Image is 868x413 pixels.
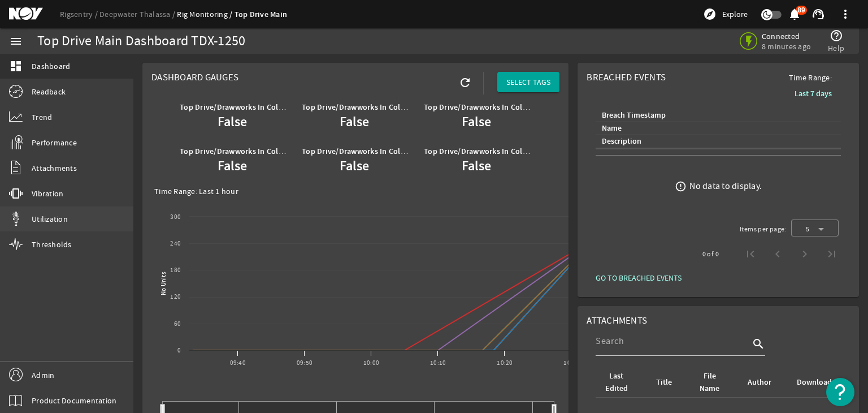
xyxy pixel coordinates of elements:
mat-icon: support_agent [811,7,825,21]
b: Top Drive/Drawworks In Collision With Mud Bucket [302,102,481,113]
button: Last 7 days [785,83,841,104]
mat-icon: vibration [9,187,23,200]
span: GO TO BREACHED EVENTS [596,272,682,283]
svg: Chart title [151,200,604,375]
b: Top Drive/Drawworks In Collision With Main HydraRacker Tail Arm [302,146,535,157]
b: False [340,157,369,175]
div: Name [600,122,832,135]
div: Top Drive Main Dashboard TDX-1250 [37,36,245,47]
span: Vibration [32,188,63,199]
b: False [462,113,491,131]
span: Attachments [32,162,77,174]
b: Top Drive/Drawworks In Collision With Aux HydraRacker Upper Arm [424,146,662,157]
div: 0 of 0 [702,248,719,260]
text: 0 [177,346,181,355]
a: Rigsentry [60,9,99,19]
b: False [218,113,247,131]
mat-icon: dashboard [9,59,23,73]
text: 60 [174,320,181,328]
a: Top Drive Main [235,9,288,20]
div: Title [656,376,672,389]
span: SELECT TAGS [506,76,550,88]
button: Explore [698,5,752,23]
mat-icon: explore [703,7,717,21]
mat-icon: notifications [788,7,801,21]
a: Rig Monitoring [177,9,234,19]
text: 120 [170,292,181,301]
span: Product Documentation [32,395,116,406]
span: Dashboard [32,61,70,72]
div: Items per page: [740,223,787,235]
span: Connected [762,31,811,41]
b: False [462,157,491,175]
mat-icon: menu [9,35,23,48]
span: Thresholds [32,239,72,250]
text: 180 [170,266,181,274]
span: Dashboard Gauges [151,71,238,83]
mat-icon: error_outline [675,180,687,192]
a: Deepwater Thalassa [99,9,177,19]
b: Top Drive/Drawworks In Collision With Main HydraRacker Upper Arm [424,102,666,113]
i: search [752,337,765,351]
b: False [218,157,247,175]
span: 8 minutes ago [762,41,811,51]
span: Help [828,42,844,54]
text: 09:50 [297,359,313,367]
div: Author [746,376,782,389]
div: Name [602,122,622,135]
div: Last Edited [600,370,640,395]
b: Last 7 days [795,88,832,99]
text: No Units [159,272,168,295]
div: Title [654,376,682,389]
mat-icon: help_outline [830,29,843,42]
div: Breach Timestamp [600,109,832,122]
b: False [340,113,369,131]
div: Last Edited [602,370,630,395]
text: 10:00 [363,359,379,367]
text: 240 [170,239,181,248]
input: Search [596,334,749,348]
span: Attachments [587,315,647,326]
text: 10:20 [497,359,513,367]
div: Description [600,135,832,148]
mat-icon: refresh [458,76,472,89]
div: File Name [696,370,732,395]
button: 89 [788,8,800,20]
b: Top Drive/Drawworks In Collision With Iron Roughneck [180,102,374,113]
text: 300 [170,213,181,221]
text: 10:30 [563,359,579,367]
span: Breached Events [587,71,666,83]
span: Explore [722,8,748,20]
div: Time Range: Last 1 hour [154,186,557,197]
button: SELECT TAGS [497,72,559,92]
div: No data to display. [689,180,762,192]
span: Utilization [32,213,68,225]
span: Trend [32,111,52,123]
div: Author [748,376,771,389]
b: Top Drive/Drawworks In Collision With Main HydraRacker Main Arm [180,146,417,157]
span: Admin [32,369,54,381]
div: Description [602,135,641,148]
div: Download [797,376,832,389]
div: Breach Timestamp [602,109,666,122]
span: Performance [32,137,77,148]
button: more_vert [832,1,859,28]
text: 09:40 [230,359,246,367]
span: Time Range: [780,72,841,83]
text: 10:10 [430,359,446,367]
button: Open Resource Center [826,378,854,406]
button: GO TO BREACHED EVENTS [587,268,691,288]
div: File Name [697,370,722,395]
span: Readback [32,86,66,97]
